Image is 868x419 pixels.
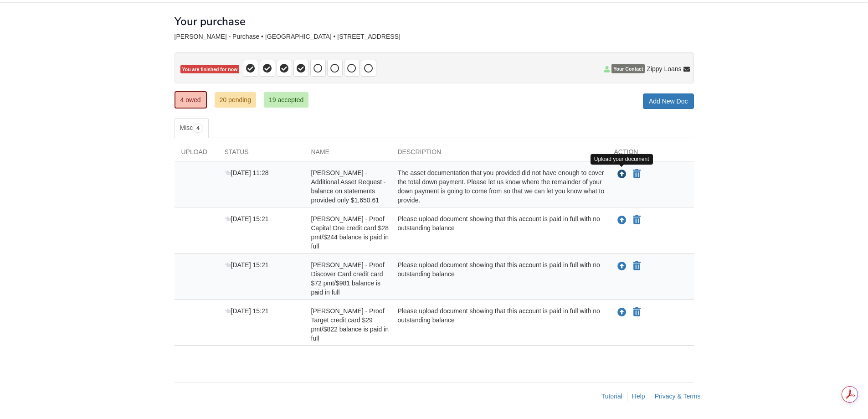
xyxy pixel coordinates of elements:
div: Please upload document showing that this account is paid in full with no outstanding balance [391,260,607,297]
span: [PERSON_NAME] - Proof Discover Card credit card $72 pmt/$981 balance is paid in full [311,261,385,296]
a: Misc [175,118,209,138]
div: Description [391,147,607,161]
span: [DATE] 15:21 [225,307,269,315]
div: Please upload document showing that this account is paid in full with no outstanding balance [391,306,607,343]
span: [PERSON_NAME] - Proof Target credit card $29 pmt/$822 balance is paid in full [311,307,389,342]
a: Privacy & Terms [655,393,701,400]
button: Declare Heather Fowler - Proof Capital One credit card $28 pmt/$244 balance is paid in full not a... [632,215,642,226]
button: Upload Heather Fowler - Proof Target credit card $29 pmt/$822 balance is paid in full [616,306,627,318]
button: Declare Heather Fowler - Proof Discover Card credit card $72 pmt/$981 balance is paid in full not... [632,261,642,272]
span: You are finished for now [180,65,240,74]
a: Tutorial [601,393,622,400]
div: Upload your document [591,154,653,165]
div: Please upload document showing that this account is paid in full with no outstanding balance [391,214,607,251]
a: 4 owed [175,91,207,109]
span: Your Contact [611,64,645,73]
span: [PERSON_NAME] - Additional Asset Request - balance on statements provided only $1,650.61 [311,169,386,204]
a: Help [632,393,645,400]
span: [PERSON_NAME] - Proof Capital One credit card $28 pmt/$244 balance is paid in full [311,215,389,250]
a: 20 pending [215,92,256,108]
button: Declare Heather Fowler - Additional Asset Request - balance on statements provided only $1,650.61... [632,169,642,180]
div: [PERSON_NAME] - Purchase • [GEOGRAPHIC_DATA] • [STREET_ADDRESS] [175,33,694,41]
a: 19 accepted [264,92,308,108]
span: 4 [193,124,203,133]
button: Upload Heather Fowler - Proof Capital One credit card $28 pmt/$244 balance is paid in full [616,214,627,226]
div: Action [607,147,694,161]
span: [DATE] 11:28 [225,169,269,176]
span: [DATE] 15:21 [225,215,269,222]
div: Name [304,147,391,161]
div: Status [218,147,304,161]
button: Upload Heather Fowler - Proof Discover Card credit card $72 pmt/$981 balance is paid in full [616,260,627,272]
button: Upload Heather Fowler - Additional Asset Request - balance on statements provided only $1,650.61 [616,168,627,180]
div: Upload [175,147,218,161]
h1: Your purchase [175,16,246,27]
button: Declare Heather Fowler - Proof Target credit card $29 pmt/$822 balance is paid in full not applic... [632,307,642,318]
div: The asset documentation that you provided did not have enough to cover the total down payment. Pl... [391,168,607,205]
a: Add New Doc [643,93,694,109]
span: [DATE] 15:21 [225,261,269,269]
span: Zippy Loans [647,64,681,73]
